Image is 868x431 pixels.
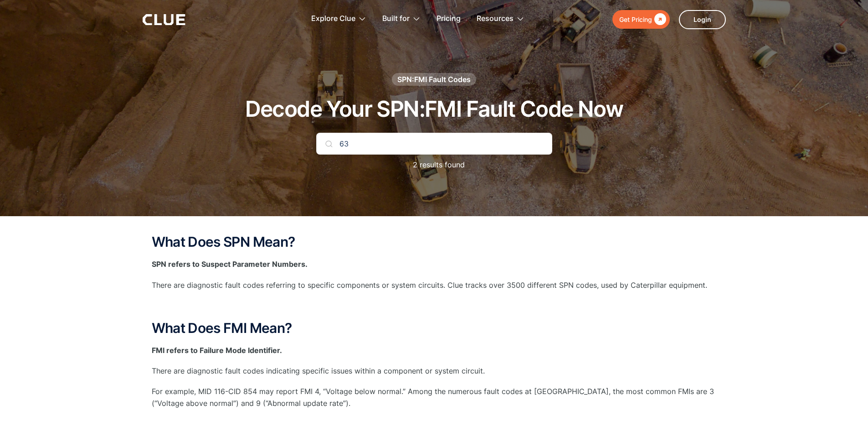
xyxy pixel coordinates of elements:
[437,5,461,33] a: Pricing
[152,418,717,430] p: ‍
[152,365,717,377] p: There are diagnostic fault codes indicating specific issues within a component or system circuit.
[652,14,666,25] div: 
[152,386,717,409] p: For example, MID 116-CID 854 may report FMI 4, “Voltage below normal.” Among the numerous fault c...
[382,5,410,33] div: Built for
[404,159,465,171] p: 2 results found
[152,280,717,291] p: There are diagnostic fault codes referring to specific components or system circuits. Clue tracks...
[311,5,366,33] div: Explore Clue
[397,74,471,84] div: SPN:FMI Fault Codes
[152,234,717,249] h2: What Does SPN Mean?
[316,133,552,155] input: Search Your Code...
[152,300,717,312] p: ‍
[382,5,421,33] div: Built for
[311,5,355,33] div: Explore Clue
[477,5,524,33] div: Resources
[152,346,282,355] strong: FMI refers to Failure Mode Identifier.
[245,97,623,121] h1: Decode Your SPN:FMI Fault Code Now
[612,10,670,29] a: Get Pricing
[679,10,726,29] a: Login
[152,321,717,336] h2: What Does FMI Mean?
[152,260,308,269] strong: SPN refers to Suspect Parameter Numbers.
[619,14,652,25] div: Get Pricing
[477,5,514,33] div: Resources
